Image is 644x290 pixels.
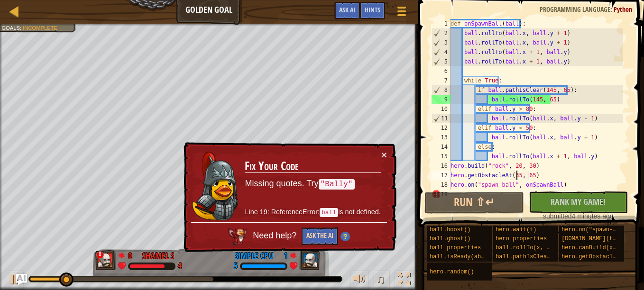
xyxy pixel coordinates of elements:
[5,271,24,290] button: Ctrl + P: Play
[432,142,451,152] div: 14
[340,232,350,241] img: Hint
[319,179,355,190] code: "Bally"
[432,104,451,114] div: 10
[561,245,626,251] span: hero.canBuild(x, y)
[16,274,27,285] button: Ask AI
[432,180,451,190] div: 18
[192,152,239,221] img: duck_hattori.png
[302,227,338,245] button: Ask the AI
[376,272,385,286] span: ♫
[374,271,390,290] button: ♫
[339,5,355,14] span: Ask AI
[432,47,451,57] div: 4
[430,269,474,275] span: hero.random()
[614,5,632,14] span: Python
[424,192,524,214] button: Run ⇧↵
[432,171,451,180] div: 17
[278,250,287,258] div: 1
[610,5,614,14] span: :
[529,191,628,213] button: Rank My Game!
[96,251,104,259] div: x
[432,19,451,28] div: 1
[432,28,451,38] div: 2
[432,38,451,47] div: 3
[142,250,174,262] div: Shamel S
[496,236,547,242] span: hero properties
[381,150,387,160] button: ×
[390,2,414,24] button: Show game menu
[20,25,23,31] span: :
[551,196,606,208] span: Rank My Game!
[430,245,481,251] span: ball properties
[299,250,320,270] img: thang_avatar_frame.png
[245,160,380,173] h3: Fix Your Code
[334,2,360,19] button: Ask AI
[1,25,20,31] span: Goals
[561,254,644,260] span: hero.getObstacleAt(x, y)
[235,250,273,262] div: Simple CPU
[95,250,116,270] img: thang_avatar_frame.png
[23,25,57,31] span: Incomplete
[430,227,470,233] span: ball.boost()
[496,245,553,251] span: ball.rollTo(x, y)
[534,211,623,221] div: 4 minutes ago
[496,227,536,233] span: hero.wait(t)
[432,123,451,133] div: 12
[561,227,644,233] span: hero.on("spawn-ball", f)
[128,250,138,258] div: 0
[543,212,572,220] span: submitted
[245,178,380,190] p: Missing quotes. Try
[540,5,610,14] span: Programming language
[253,231,299,241] span: Need help?
[432,190,451,199] div: 19
[432,152,451,161] div: 15
[350,271,369,290] button: Adjust volume
[432,85,451,95] div: 8
[234,262,238,271] div: 5
[245,207,380,217] p: Line 19: ReferenceError: is not defined.
[432,76,451,85] div: 7
[432,133,451,142] div: 13
[228,228,247,245] img: AI
[496,254,570,260] span: ball.pathIsClear(x, y)
[395,271,414,290] button: Toggle fullscreen
[365,5,380,14] span: Hints
[432,95,451,104] div: 9
[432,57,451,66] div: 5
[432,66,451,76] div: 6
[178,262,182,271] div: 4
[430,254,501,260] span: ball.isReady(ability)
[320,208,338,217] code: ball
[432,114,451,123] div: 11
[430,236,470,242] span: ball.ghost()
[432,161,451,171] div: 16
